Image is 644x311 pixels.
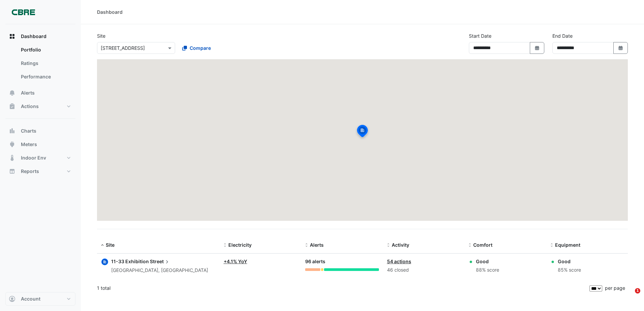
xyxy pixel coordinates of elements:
span: Equipment [555,242,580,248]
label: Site [97,32,105,39]
button: Dashboard [5,30,75,43]
button: Meters [5,138,75,151]
span: Reports [21,168,39,175]
button: Account [5,292,75,306]
div: 1 total [97,280,588,297]
span: per page [605,285,625,291]
span: Alerts [310,242,324,248]
div: [GEOGRAPHIC_DATA], [GEOGRAPHIC_DATA] [111,267,208,274]
app-icon: Charts [9,128,15,134]
a: +4.1% YoY [224,258,247,264]
span: Dashboard [21,33,46,40]
a: Performance [15,70,75,83]
a: 54 actions [387,258,411,264]
span: Comfort [473,242,492,248]
button: Indoor Env [5,151,75,165]
a: Portfolio [15,43,75,57]
button: Actions [5,100,75,113]
div: Dashboard [5,43,75,86]
fa-icon: Select Date [534,45,540,51]
span: Charts [21,128,36,134]
span: Electricity [228,242,252,248]
a: Ratings [15,57,75,70]
img: Company Logo [8,5,38,19]
span: 11-33 Exhibition [111,258,149,264]
span: Meters [21,141,37,148]
app-icon: Dashboard [9,33,15,40]
div: Good [476,258,499,265]
fa-icon: Select Date [618,45,624,51]
div: 88% score [476,266,499,274]
app-icon: Alerts [9,90,15,96]
span: Alerts [21,90,35,96]
app-icon: Reports [9,168,15,175]
span: 1 [635,288,640,293]
div: 85% score [558,266,581,274]
span: Actions [21,103,39,110]
span: Indoor Env [21,154,46,161]
img: site-pin-selected.svg [355,124,370,140]
app-icon: Indoor Env [9,154,15,161]
span: Compare [190,44,211,51]
app-icon: Meters [9,141,15,148]
iframe: Intercom live chat [621,288,637,304]
span: Activity [392,242,409,248]
button: Reports [5,165,75,178]
label: Start Date [469,32,491,39]
app-icon: Actions [9,103,15,110]
button: Charts [5,124,75,138]
button: Alerts [5,86,75,100]
span: Street [150,258,170,265]
span: Account [21,296,40,302]
div: Dashboard [97,8,123,15]
div: 96 alerts [305,258,379,266]
div: Good [558,258,581,265]
span: Site [106,242,115,248]
button: Compare [178,42,215,54]
label: End Date [552,32,573,39]
div: 46 closed [387,266,460,274]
